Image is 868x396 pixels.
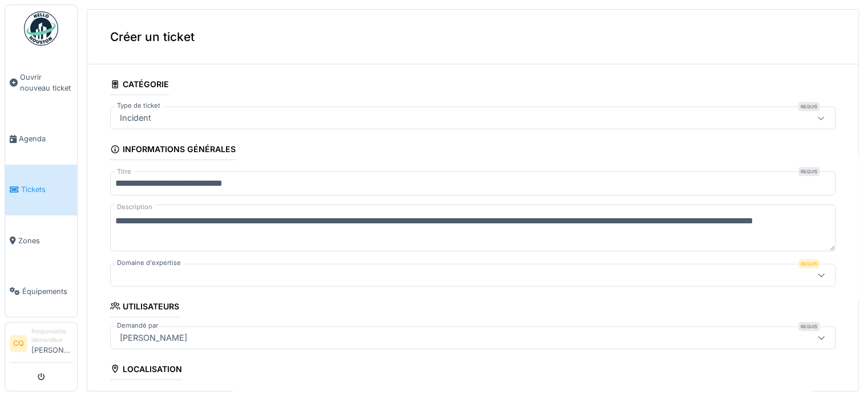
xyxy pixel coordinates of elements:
[110,361,182,380] div: Localisation
[10,327,72,363] a: CQ Responsable demandeur[PERSON_NAME]
[19,133,72,144] span: Agenda
[115,167,134,177] label: Titre
[31,327,72,360] li: [PERSON_NAME]
[115,321,160,330] label: Demandé par
[20,72,72,93] span: Ouvrir nouveau ticket
[798,102,819,111] div: Requis
[87,10,858,64] div: Créer un ticket
[5,113,77,164] a: Agenda
[110,298,179,317] div: Utilisateurs
[115,112,156,124] div: Incident
[5,215,77,266] a: Zones
[31,327,72,345] div: Responsable demandeur
[110,141,236,160] div: Informations générales
[22,286,72,297] span: Équipements
[5,266,77,317] a: Équipements
[115,200,155,214] label: Description
[115,101,163,111] label: Type de ticket
[10,335,27,352] li: CQ
[798,322,819,331] div: Requis
[5,52,77,113] a: Ouvrir nouveau ticket
[110,76,169,95] div: Catégorie
[115,332,192,344] div: [PERSON_NAME]
[798,167,819,176] div: Requis
[18,235,72,246] span: Zones
[21,184,72,195] span: Tickets
[24,11,58,46] img: Badge_color-CXgf-gQk.svg
[115,258,183,268] label: Domaine d'expertise
[5,165,77,215] a: Tickets
[798,259,819,268] div: Requis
